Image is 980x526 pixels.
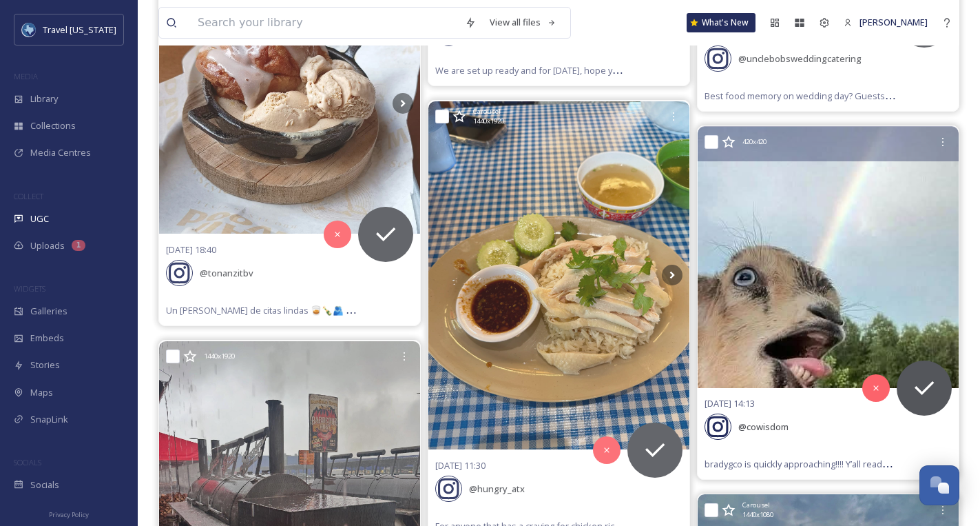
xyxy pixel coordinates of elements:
[30,212,49,225] span: UGC
[473,117,504,126] span: 1440 x 1920
[837,9,935,36] a: [PERSON_NAME]
[200,267,253,279] span: @ tonanzitbv
[30,332,64,345] span: Embeds
[14,191,43,201] span: COLLECT
[30,305,67,318] span: Galleries
[22,23,36,37] img: images%20%281%29.jpeg
[191,8,458,38] input: Search your library
[14,457,41,467] span: SOCIALS
[72,240,85,251] div: 1
[483,9,563,36] a: View all files
[742,500,770,510] span: Carousel
[14,71,38,81] span: MEDIA
[49,505,89,522] a: Privacy Policy
[204,352,235,361] span: 1440 x 1920
[469,483,525,495] span: @ hungry_atx
[473,107,501,117] span: Carousel
[30,358,60,372] span: Stories
[166,303,488,316] span: Un [PERSON_NAME] de citas lindas 🥃🍾🫂 #texasbbq #cinammonrolls #cdmx
[166,243,216,256] span: [DATE] 18:40
[705,397,755,409] span: [DATE] 14:13
[687,13,755,32] a: What's New
[698,127,959,388] img: bradygco is quickly approaching!!!! Y’all ready!!!?? #bbq #texas #bradytx
[30,386,53,399] span: Maps
[859,16,928,28] span: [PERSON_NAME]
[738,421,789,433] span: @ cowisdom
[14,283,45,294] span: WIDGETS
[30,146,91,159] span: Media Centres
[742,510,773,520] span: 1440 x 1080
[30,92,58,105] span: Library
[738,52,862,65] span: @ unclebobsweddingcatering
[919,465,959,505] button: Open Chat
[30,478,59,492] span: Socials
[49,510,89,519] span: Privacy Policy
[43,23,116,36] span: Travel [US_STATE]
[30,413,68,426] span: SnapLink
[30,119,76,132] span: Collections
[30,239,65,252] span: Uploads
[435,459,486,472] span: [DATE] 11:30
[428,101,689,449] img: For anyone that has a craving for chicken rice , this place scratches the itch and it’s affordabl...
[742,137,767,147] span: 420 x 420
